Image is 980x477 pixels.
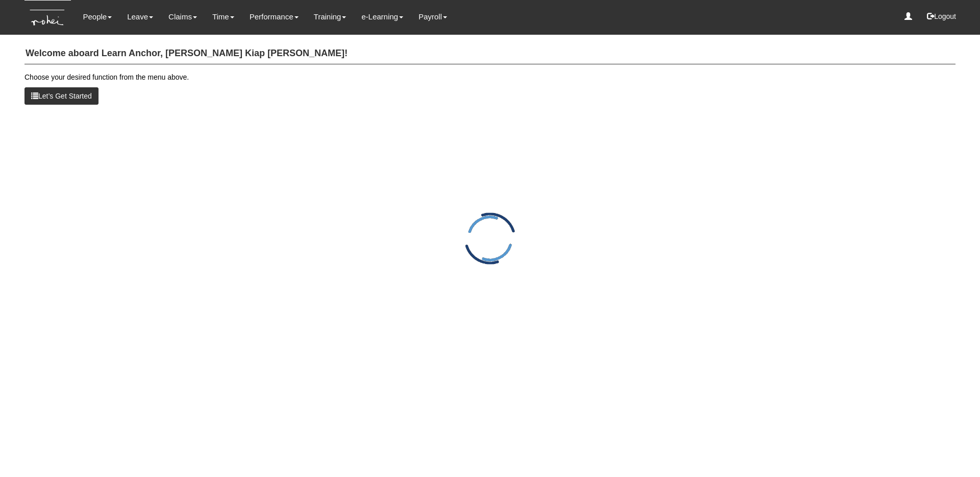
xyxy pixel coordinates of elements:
a: Training [314,5,347,29]
a: Payroll [419,5,447,29]
a: Leave [127,5,153,29]
p: Choose your desired function from the menu above. [24,72,955,82]
a: People [83,5,112,29]
button: Let’s Get Started [24,87,99,105]
h4: Welcome aboard Learn Anchor, [PERSON_NAME] Kiap [PERSON_NAME]! [24,43,955,64]
a: Performance [250,5,299,29]
img: KTs7HI1dOZG7tu7pUkOpGGQAiEQAiEQAj0IhBB1wtXDg6BEAiBEAiBEAiB4RGIoBtemSRFIRACIRACIRACIdCLQARdL1w5OAR... [24,1,71,35]
a: e-Learning [361,5,403,29]
a: Time [212,5,234,29]
a: Claims [168,5,197,29]
button: Logout [920,4,963,29]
